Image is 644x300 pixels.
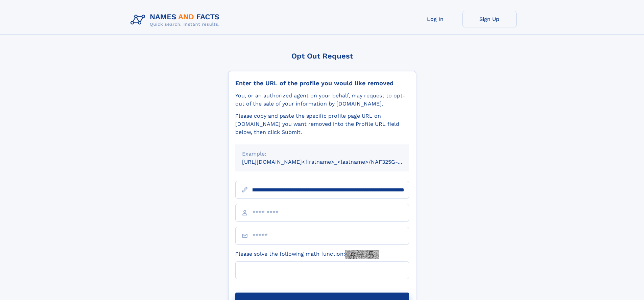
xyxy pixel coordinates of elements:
[235,112,409,136] div: Please copy and paste the specific profile page URL on [DOMAIN_NAME] you want removed into the Pr...
[235,92,409,108] div: You, or an authorized agent on your behalf, may request to opt-out of the sale of your informatio...
[228,52,416,60] div: Opt Out Request
[242,159,422,165] small: [URL][DOMAIN_NAME]<firstname>_<lastname>/NAF325G-xxxxxxxx
[242,150,402,158] div: Example:
[235,250,379,259] label: Please solve the following math function:
[235,79,409,87] div: Enter the URL of the profile you would like removed
[462,11,517,27] a: Sign Up
[408,11,462,27] a: Log In
[128,11,225,29] img: Logo Names and Facts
